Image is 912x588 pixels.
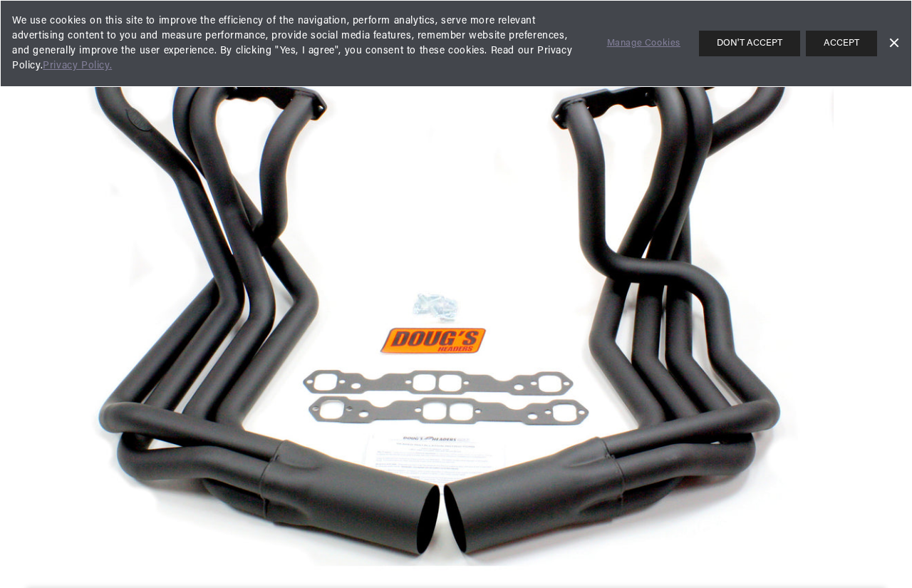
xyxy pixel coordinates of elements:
[699,31,800,56] button: DON'T ACCEPT
[806,31,877,56] button: ACCEPT
[43,61,112,71] a: Privacy Policy.
[883,33,904,54] a: Dismiss Banner
[607,36,680,51] a: Manage Cookies
[12,14,587,73] span: We use cookies on this site to improve the efficiency of the navigation, perform analytics, serve...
